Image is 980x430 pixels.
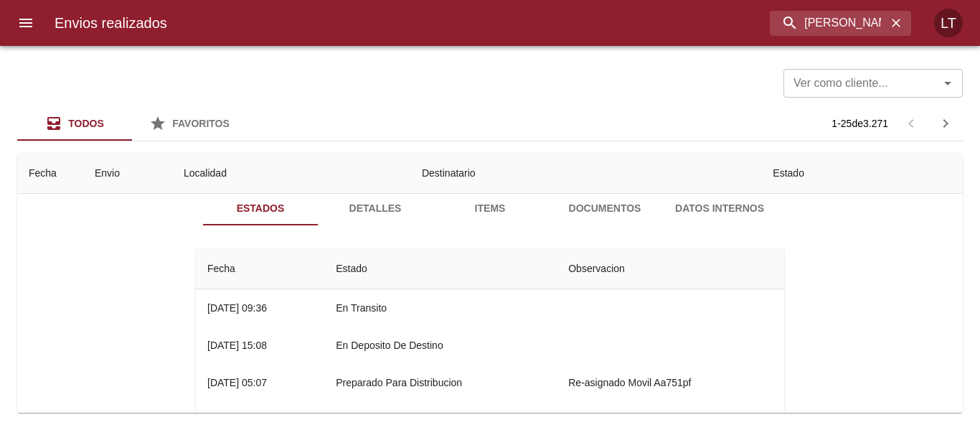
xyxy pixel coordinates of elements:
[324,248,557,289] th: Estado
[556,200,654,218] span: Documentos
[934,9,963,37] div: Abrir información de usuario
[83,153,172,194] th: Envio
[55,11,167,34] h6: Envios realizados
[557,248,784,289] th: Observacion
[324,364,557,401] td: Preparado Para Distribucion
[761,153,963,194] th: Estado
[938,73,958,93] button: Abrir
[831,116,888,131] p: 1 - 25 de 3.271
[671,200,768,218] span: Datos Internos
[894,116,928,128] span: Pagina anterior
[207,377,267,388] div: [DATE] 05:07
[557,364,784,401] td: Re-asignado Movil Aa751pf
[324,327,557,364] td: En Deposito De Destino
[770,11,887,36] input: buscar
[207,302,267,314] div: [DATE] 09:36
[324,289,557,327] td: En Transito
[172,118,230,129] span: Favoritos
[410,153,761,194] th: Destinatario
[934,9,963,37] div: LT
[68,118,104,129] span: Todos
[203,191,777,225] div: Tabs detalle de guia
[17,153,83,194] th: Fecha
[326,200,424,218] span: Detalles
[17,106,247,141] div: Tabs Envios
[928,106,963,141] span: Pagina siguiente
[196,248,324,289] th: Fecha
[441,200,539,218] span: Items
[9,6,43,40] button: menu
[212,200,309,218] span: Estados
[172,153,410,194] th: Localidad
[207,340,267,351] div: [DATE] 15:08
